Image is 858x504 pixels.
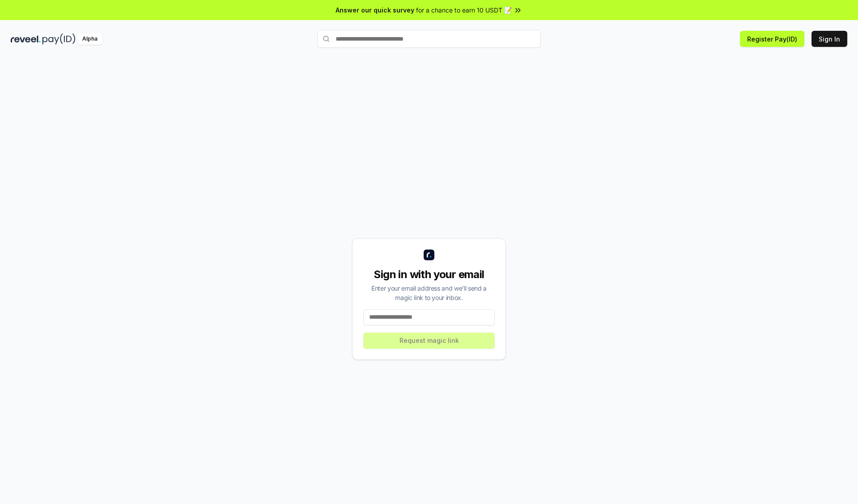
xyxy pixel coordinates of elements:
div: Sign in with your email [363,267,495,282]
span: Answer our quick survey [336,5,414,15]
img: reveel_dark [11,33,41,45]
div: Enter your email address and we’ll send a magic link to your inbox. [363,283,495,302]
img: logo_small [424,250,434,260]
span: for a chance to earn 10 USDT 📝 [416,5,512,15]
button: Sign In [812,31,847,47]
img: pay_id [42,33,76,45]
div: Alpha [77,33,102,45]
button: Register Pay(ID) [740,31,804,47]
